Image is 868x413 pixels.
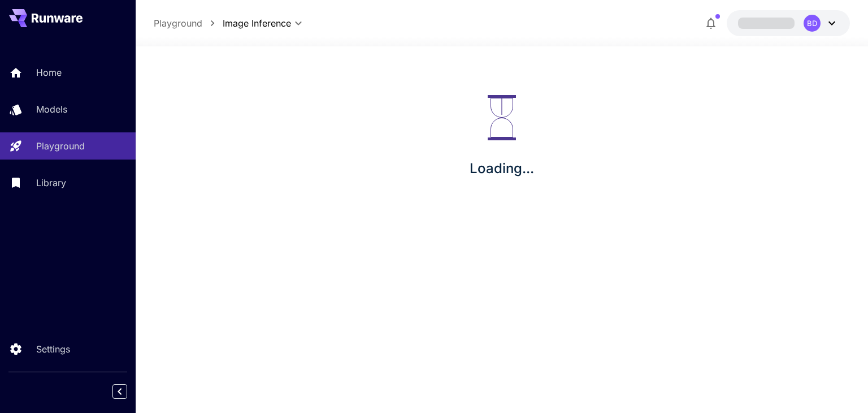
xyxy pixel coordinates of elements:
[121,381,136,402] div: Collapse sidebar
[36,176,66,190] p: Library
[154,16,202,30] a: Playground
[36,139,85,153] p: Playground
[470,158,534,179] p: Loading...
[154,16,223,30] nav: breadcrumb
[36,66,62,79] p: Home
[112,384,127,399] button: Collapse sidebar
[36,102,67,116] p: Models
[804,15,821,32] div: BD
[727,10,850,36] button: BD
[36,342,70,356] p: Settings
[223,16,291,30] span: Image Inference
